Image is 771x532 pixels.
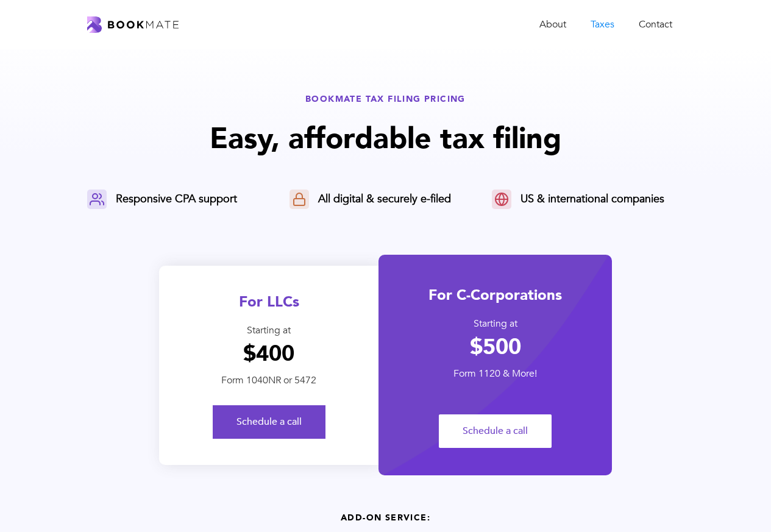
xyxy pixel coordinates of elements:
a: Contact [627,12,684,37]
h1: $400 [159,341,378,367]
div: For LLCs [159,292,378,312]
h1: $500 [378,334,612,361]
div: ADD-ON SERVICE: [87,512,684,523]
div: Form 1120 & More! [378,367,612,380]
div: Responsive CPA support [116,192,237,207]
a: Taxes [578,12,627,37]
a: home [87,16,179,33]
div: Starting at [378,317,612,330]
div: US & international companies [521,192,664,207]
div: Form 1040NR or 5472 [159,374,378,387]
a: Schedule a call [213,405,325,439]
div: BOOKMATE TAX FILING PRICING [87,93,684,105]
a: About [527,12,578,37]
div: All digital & securely e-filed [318,192,451,207]
h1: Easy, affordable tax filing [87,119,684,159]
a: Schedule a call [439,414,552,448]
div: For C-Corporations [378,285,612,305]
div: Starting at [159,324,378,337]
